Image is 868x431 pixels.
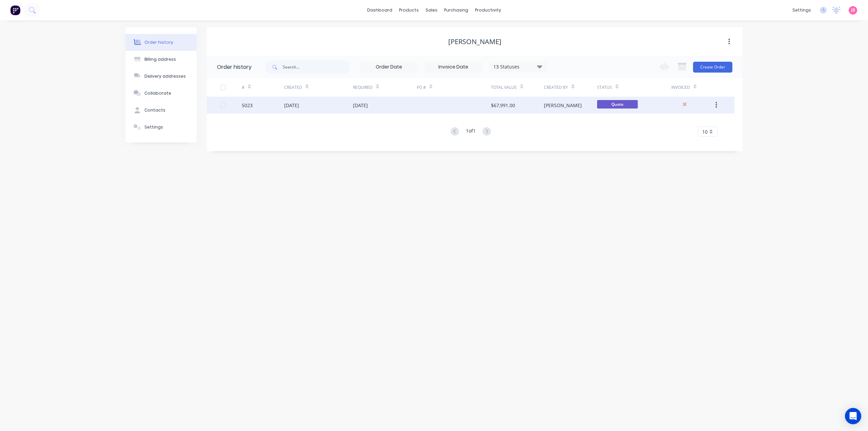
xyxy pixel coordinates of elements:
[364,5,396,15] a: dashboard
[693,62,732,73] button: Create Order
[425,62,482,72] input: Invoice Date
[396,5,422,15] div: products
[597,78,671,97] div: Status
[544,78,597,97] div: Created By
[125,68,197,85] button: Delivery addresses
[671,78,714,97] div: Invoiced
[242,78,284,97] div: #
[491,84,517,91] div: Total Value
[144,56,176,62] div: Billing address
[125,102,197,119] button: Contacts
[491,78,544,97] div: Total Value
[466,127,476,136] div: 1 of 1
[491,102,515,109] div: $67,991.00
[353,102,368,109] div: [DATE]
[597,100,638,109] span: Quote
[284,84,302,91] div: Created
[284,102,299,109] div: [DATE]
[144,39,173,45] div: Order history
[144,73,186,79] div: Delivery addresses
[845,408,861,424] div: Open Intercom Messenger
[353,84,373,91] div: Required
[144,107,165,113] div: Contacts
[242,84,244,91] div: #
[353,78,417,97] div: Required
[217,63,252,71] div: Order history
[851,7,855,13] span: JB
[597,84,612,91] div: Status
[125,34,197,51] button: Order history
[417,78,491,97] div: PO #
[125,119,197,136] button: Settings
[544,84,568,91] div: Created By
[284,78,353,97] div: Created
[702,128,708,135] span: 10
[242,102,253,109] div: 5023
[544,102,582,109] div: [PERSON_NAME]
[422,5,441,15] div: sales
[360,62,417,72] input: Order Date
[125,51,197,68] button: Billing address
[144,124,163,130] div: Settings
[441,5,472,15] div: purchasing
[283,60,350,74] input: Search...
[789,5,814,15] div: settings
[417,84,426,91] div: PO #
[125,85,197,102] button: Collaborate
[144,90,171,96] div: Collaborate
[448,38,501,46] div: [PERSON_NAME]
[472,5,505,15] div: productivity
[671,84,690,91] div: Invoiced
[489,63,546,71] div: 13 Statuses
[10,5,20,15] img: Factory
